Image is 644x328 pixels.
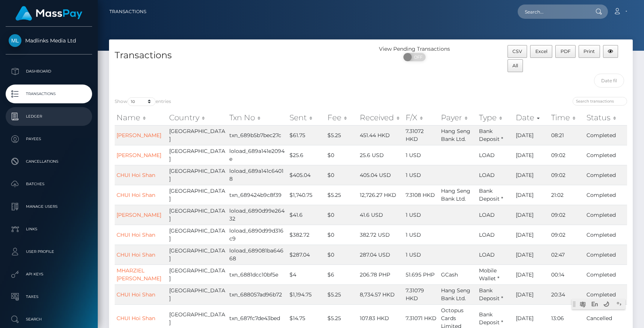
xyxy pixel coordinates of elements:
td: Completed [585,265,627,284]
p: Batches [9,178,89,190]
td: $1,194.75 [288,284,326,304]
p: Ledger [9,111,89,122]
td: loload_6890d99e26432 [227,205,288,225]
td: 7.31079 HKD [404,284,439,304]
td: 7.31072 HKD [404,125,439,145]
h4: Transactions [115,49,365,62]
p: Taxes [9,291,89,302]
button: All [508,59,523,72]
a: User Profile [6,242,92,261]
td: LOAD [477,145,514,165]
td: Completed [585,165,627,185]
td: 25.6 USD [358,145,403,165]
td: Bank Deposit * [477,284,514,304]
a: MHARZIEL [PERSON_NAME] [117,267,161,282]
td: 41.6 USD [358,205,403,225]
td: [GEOGRAPHIC_DATA] [167,145,227,165]
td: Completed [585,245,627,265]
th: F/X: activate to sort column ascending [404,110,439,125]
td: [DATE] [514,145,549,165]
td: [GEOGRAPHIC_DATA] [167,165,227,185]
td: Completed [585,145,627,165]
p: Payees [9,133,89,145]
td: LOAD [477,245,514,265]
td: 09:02 [549,205,585,225]
td: [GEOGRAPHIC_DATA] [167,185,227,205]
td: [GEOGRAPHIC_DATA] [167,225,227,245]
td: 1 USD [404,145,439,165]
a: API Keys [6,265,92,284]
th: Fee: activate to sort column ascending [326,110,358,125]
td: [GEOGRAPHIC_DATA] [167,245,227,265]
th: Txn No: activate to sort column ascending [227,110,288,125]
img: MassPay Logo [15,6,82,21]
a: Ledger [6,107,92,126]
input: Search... [518,5,588,19]
span: Hang Seng Bank Ltd. [441,128,470,142]
td: Mobile Wallet * [477,265,514,284]
a: CHUI Hoi Shan [117,315,155,322]
th: Received: activate to sort column ascending [358,110,403,125]
th: Country: activate to sort column ascending [167,110,227,125]
a: Dashboard [6,62,92,81]
th: Date: activate to sort column ascending [514,110,549,125]
td: $0 [326,165,358,185]
td: $25.6 [288,145,326,165]
td: [DATE] [514,125,549,145]
td: txn_688057ad96b72 [227,284,288,304]
td: txn_689424b9c8f39 [227,185,288,205]
p: User Profile [9,246,89,257]
td: 09:02 [549,225,585,245]
img: Madlinks Media Ltd [9,34,21,47]
td: $6 [326,265,358,284]
span: All [512,63,518,68]
th: Status: activate to sort column ascending [585,110,627,125]
label: Show entries [115,97,171,106]
td: Completed [585,125,627,145]
td: Bank Deposit * [477,185,514,205]
a: Transactions [109,4,146,20]
td: $0 [326,145,358,165]
th: Payer: activate to sort column ascending [439,110,477,125]
td: 20:34 [549,284,585,304]
p: Dashboard [9,66,89,77]
a: CHUI Hoi Shan [117,251,155,258]
td: txn_6881dcc10bf5e [227,265,288,284]
th: Sent: activate to sort column ascending [288,110,326,125]
td: $382.72 [288,225,326,245]
span: CSV [512,48,522,54]
td: $0 [326,225,358,245]
td: 382.72 USD [358,225,403,245]
span: PDF [561,48,571,54]
td: Completed [585,284,627,304]
td: [GEOGRAPHIC_DATA] [167,284,227,304]
td: Bank Deposit * [477,125,514,145]
a: Taxes [6,287,92,306]
td: 12,726.27 HKD [358,185,403,205]
td: 8,734.57 HKD [358,284,403,304]
td: 21:02 [549,185,585,205]
a: Transactions [6,85,92,103]
span: Hang Seng Bank Ltd. [441,287,470,302]
td: LOAD [477,205,514,225]
td: 206.78 PHP [358,265,403,284]
td: LOAD [477,225,514,245]
a: Payees [6,130,92,148]
span: OFF [408,53,426,61]
td: 09:02 [549,145,585,165]
td: 1 USD [404,245,439,265]
p: Transactions [9,88,89,100]
td: Completed [585,205,627,225]
a: [PERSON_NAME] [117,152,161,159]
td: 451.44 HKD [358,125,403,145]
td: 02:47 [549,245,585,265]
a: [PERSON_NAME] [117,132,161,139]
p: Cancellations [9,156,89,167]
th: Type: activate to sort column ascending [477,110,514,125]
span: GCash [441,271,458,278]
button: CSV [508,45,527,58]
a: Links [6,220,92,239]
span: Excel [535,48,547,54]
input: Date filter [594,74,624,88]
td: $5.25 [326,284,358,304]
